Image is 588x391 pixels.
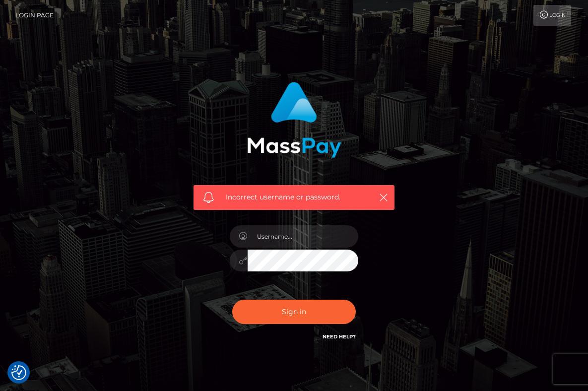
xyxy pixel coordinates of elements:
button: Sign in [232,300,356,324]
input: Username... [248,225,359,248]
a: Login [533,5,571,26]
a: Need Help? [323,333,356,340]
span: Incorrect username or password. [226,192,367,202]
img: MassPay Login [247,82,341,158]
button: Consent Preferences [11,365,26,380]
a: Login Page [15,5,54,26]
img: Revisit consent button [11,365,26,380]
